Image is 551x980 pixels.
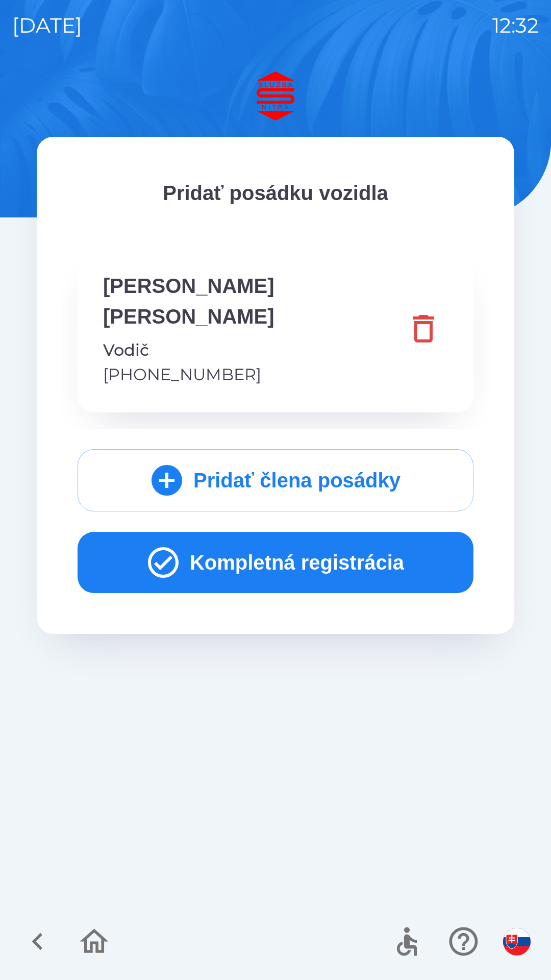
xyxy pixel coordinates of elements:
button: Pridať člena posádky [78,449,473,511]
p: Pridať posádku vozidla [78,178,473,208]
button: Kompletná registrácia [78,532,473,593]
img: sk flag [503,928,531,955]
p: Vodič [103,338,399,362]
p: [PERSON_NAME] [PERSON_NAME] [103,271,399,332]
img: Logo [37,71,514,120]
p: [PHONE_NUMBER] [103,362,399,387]
p: 12:32 [492,10,539,41]
p: [DATE] [12,10,82,41]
